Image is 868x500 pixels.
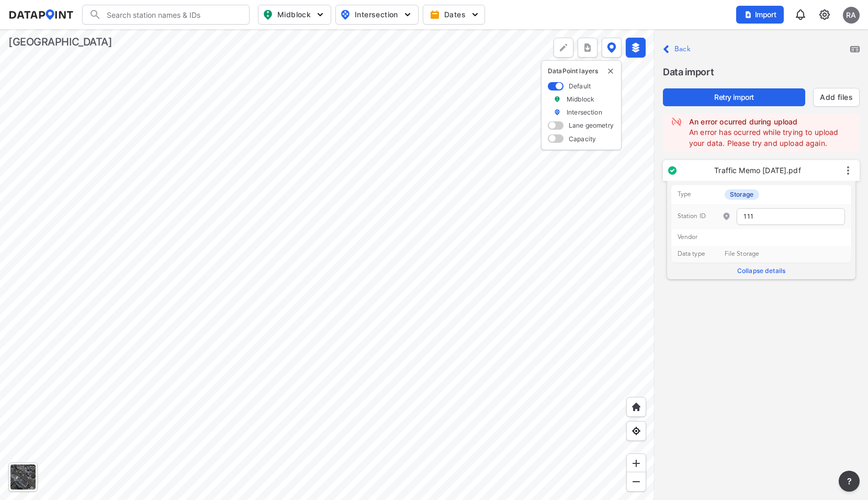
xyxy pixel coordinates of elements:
[569,134,596,143] label: Capacity
[674,46,691,53] label: Back
[671,92,797,103] span: Retry import
[631,426,641,436] img: zeq5HYn9AnE9l6UmnFLPAAAAAElFTkSuQmCC
[470,9,480,20] img: 5YPKRKmlfpI5mqlR8AD95paCi+0kK1fRFDJSaMmawlwaeJcJwk9O2fotCW5ve9gAAAAASUVORK5CYII=
[569,82,591,90] label: Default
[554,108,561,117] img: marker_Intersection.6861001b.svg
[631,402,641,412] img: +XpAUvaXAN7GudzAAAAAElFTkSuQmCC
[678,212,723,221] label: Station ID
[845,475,853,487] span: ?
[258,5,331,25] button: Midblock
[818,8,831,21] img: cids17cp3yIFEOpj3V8A9qJSH103uA521RftCD4eeui4ksIb+krbm5XvIjxD52OS6NWLn9gAAAAAElFTkSuQmCC
[663,88,805,106] button: Retry import
[678,190,725,199] label: Type
[340,8,412,21] span: Intersection
[263,8,324,21] span: Midblock
[432,9,478,20] span: Dates
[582,42,593,53] img: xqJnZQTG2JQi0x5lvmkeSNbbgIiQD62bqHG8IfrOzanD0FsRdYrij6fAAAAAElFTkSuQmCC
[430,9,440,20] img: calendar-gold.39a51dde.svg
[631,458,641,469] img: ZvzfEJKXnyWIrJytrsY285QMwk63cM6Drc+sIAAAAASUVORK5CYII=
[335,5,419,25] button: Intersection
[742,9,777,20] span: Import
[736,9,788,19] a: Import
[850,46,860,52] img: ZhEPrvBCBcjKBH5aUY1XtMmq9qkVEIQiyiV2z6VPKbWRMeYUHSs2HZHQBOOvhZdO32UdtwizLBQHpITBxJ+p6y29JnYtfcoJP...
[631,476,641,487] img: MAAAAAElFTkSuQmCC
[843,7,860,24] div: RA
[558,42,569,53] img: +Dz8AAAAASUVORK5CYII=
[567,95,594,104] label: Midblock
[554,38,573,58] div: Polygon tool
[548,67,615,75] p: DataPoint layers
[602,38,622,58] button: DataPoint layers
[606,67,615,75] button: delete
[736,6,784,24] button: Import
[102,6,243,23] input: Search
[569,121,614,130] label: Lane geometry
[820,92,853,103] a: Add files
[714,165,801,176] label: Traffic Memo [DATE].pdf
[402,9,413,20] img: 5YPKRKmlfpI5mqlR8AD95paCi+0kK1fRFDJSaMmawlwaeJcJwk9O2fotCW5ve9gAAAAASUVORK5CYII=
[339,8,352,21] img: map_pin_int.54838e6b.svg
[668,166,677,175] img: tr4e8vgEH7qDal+kMUzjg1igsxo4qnugjsC7vAd90cbjB0vxgldr2ESauZ7EFLJz9V1sLsBF0zmHfEDtqDZWKnkJH4AAZKArO...
[744,10,752,19] img: file_add.62c1e8a2.svg
[607,42,616,53] img: data-point-layers.37681fc9.svg
[725,189,759,200] label: Storage
[671,263,852,275] label: Collapse details
[8,462,38,492] div: Toggle basemap
[722,212,731,221] img: 6Audv4S8FbRlHQAAAABJRU5ErkJggg==
[8,9,74,20] img: dataPointLogo.9353c09d.svg
[315,9,325,20] img: 5YPKRKmlfpI5mqlR8AD95paCi+0kK1fRFDJSaMmawlwaeJcJwk9O2fotCW5ve9gAAAAASUVORK5CYII=
[689,117,851,127] label: An error ocurred during upload
[626,453,646,473] div: Zoom in
[678,250,725,258] label: Data type
[262,8,274,21] img: map_pin_mid.602f9df1.svg
[423,5,485,25] button: Dates
[626,38,646,58] button: External layers
[794,8,807,21] img: 8A77J+mXikMhHQAAAAASUVORK5CYII=
[630,42,641,53] img: layers-active.d9e7dc51.svg
[678,233,725,242] label: Vendor
[725,250,760,258] label: File Storage
[689,128,838,147] label: An error has ocurred while trying to upload your data. Please try and upload again.
[671,117,682,127] img: custom-error.752a9df3.svg
[626,472,646,492] div: Zoom out
[839,471,860,492] button: more
[606,67,615,75] img: close-external-leyer.3061a1c7.svg
[813,88,860,107] button: Add files
[663,65,860,79] label: Data import
[8,35,112,49] div: [GEOGRAPHIC_DATA]
[578,38,598,58] button: more
[554,95,561,104] img: marker_Midblock.5ba75e30.svg
[567,108,602,117] label: Intersection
